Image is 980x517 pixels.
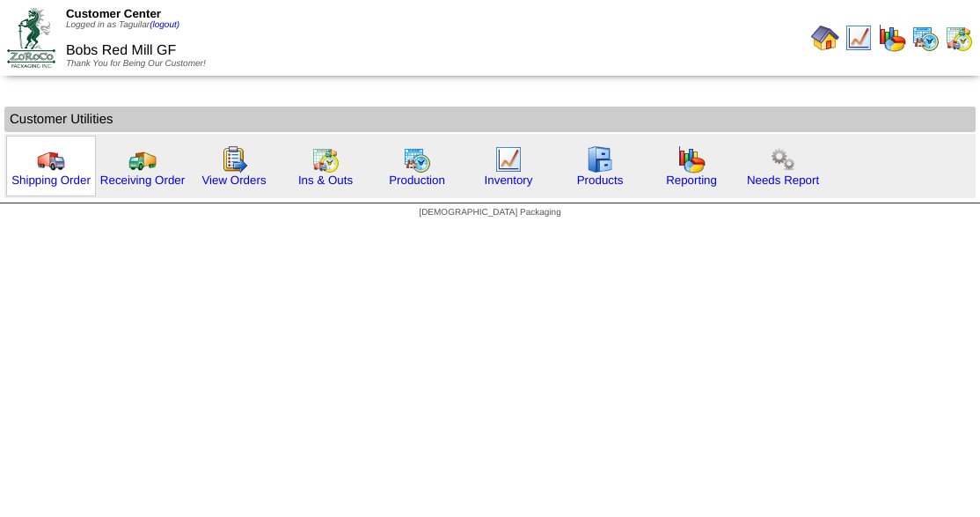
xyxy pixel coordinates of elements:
img: line_graph.gif [494,145,523,174]
img: graph.gif [878,24,906,52]
img: line_graph.gif [845,24,873,52]
img: calendarinout.gif [311,145,340,174]
a: Products [577,174,624,187]
a: Production [389,174,445,187]
img: ZoRoCo_Logo(Green%26Foil)%20jpg.webp [7,8,55,67]
img: truck2.gif [128,145,157,174]
img: calendarinout.gif [945,24,973,52]
a: Needs Report [747,174,819,187]
span: Customer Center [66,7,161,20]
a: Inventory [485,174,533,187]
a: Ins & Outs [298,174,353,187]
img: truck.gif [37,145,65,174]
a: View Orders [201,174,266,187]
a: Shipping Order [11,174,91,187]
img: graph.gif [677,145,706,174]
img: workorder.gif [220,145,248,174]
span: Bobs Red Mill GF [66,43,176,58]
a: Receiving Order [100,174,185,187]
span: Logged in as Taguilar [66,20,179,30]
span: [DEMOGRAPHIC_DATA] Packaging [419,208,560,218]
span: Thank You for Being Our Customer! [66,59,206,69]
img: home.gif [811,24,839,52]
img: calendarprod.gif [911,24,940,52]
td: Customer Utilities [4,107,976,132]
a: Reporting [666,174,717,187]
a: (logout) [150,20,179,30]
img: cabinet.gif [586,145,614,174]
img: workflow.png [769,145,797,174]
img: calendarprod.gif [403,145,431,174]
